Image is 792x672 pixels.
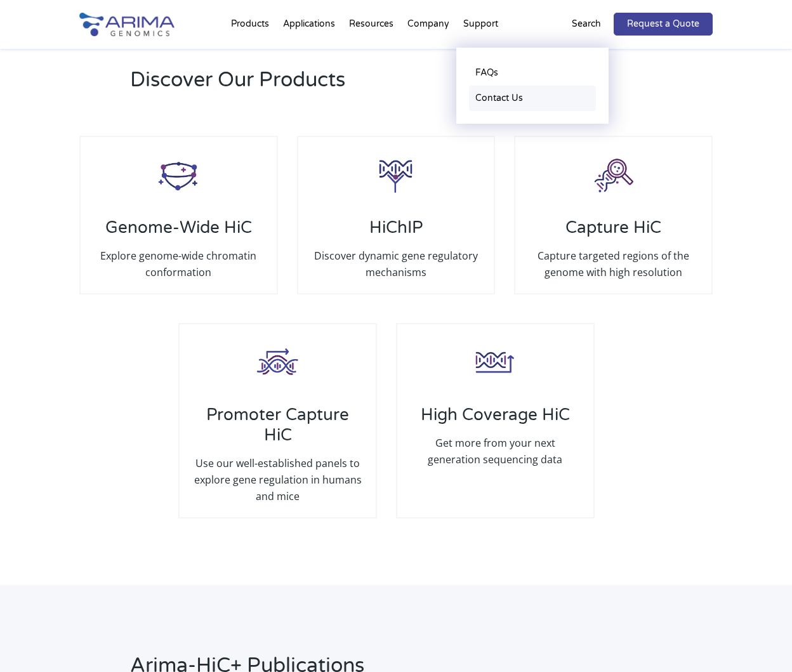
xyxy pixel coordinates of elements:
h3: High Coverage HiC [410,405,581,435]
p: Search [572,16,601,32]
h2: Discover Our Products [130,66,546,104]
h3: HiChIP [311,218,482,247]
img: High-Coverage-HiC_Icon_Arima-Genomics.png [470,337,520,388]
p: Discover dynamic gene regulatory mechanisms [311,247,482,280]
p: Capture targeted regions of the genome with high resolution [528,247,699,280]
a: Request a Quote [614,13,713,36]
img: Capture-HiC_Icon_Arima-Genomics.png [588,150,639,201]
p: Get more from your next generation sequencing data [410,435,581,468]
p: Explore genome-wide chromatin conformation [93,247,264,280]
h3: Genome-Wide HiC [93,218,264,247]
p: Use our well-established panels to explore gene regulation in humans and mice [192,455,363,504]
img: Arima-Genomics-logo [79,13,175,36]
img: Promoter-HiC_Icon_Arima-Genomics.png [253,337,303,388]
img: HiCHiP_Icon_Arima-Genomics.png [371,150,421,201]
a: Contact Us [469,86,596,111]
a: FAQs [469,60,596,86]
img: HiC_Icon_Arima-Genomics.png [153,150,204,201]
h3: Capture HiC [528,218,699,247]
h3: Promoter Capture HiC [192,405,363,455]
